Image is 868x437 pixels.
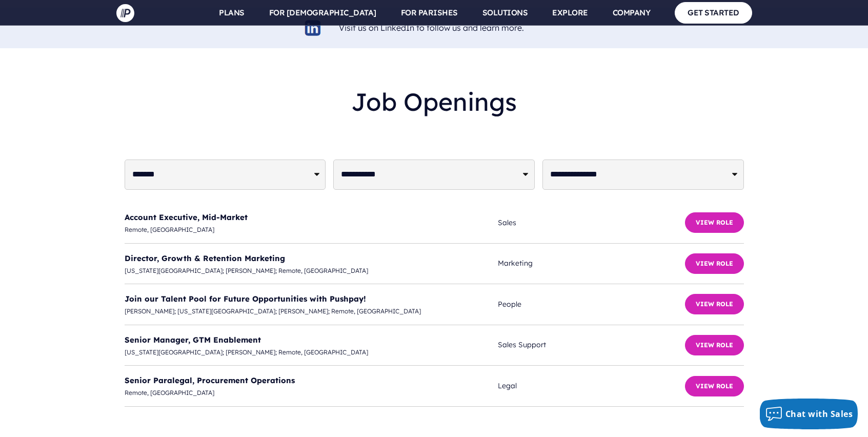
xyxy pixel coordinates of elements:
span: [US_STATE][GEOGRAPHIC_DATA]; [PERSON_NAME]; Remote, [GEOGRAPHIC_DATA] [125,265,498,276]
a: Senior Manager, GTM Enablement [125,335,261,345]
span: Remote, [GEOGRAPHIC_DATA] [125,224,498,235]
a: Senior Paralegal, Procurement Operations [125,375,295,385]
a: GET STARTED [675,2,752,23]
button: View Role [685,294,744,314]
span: [PERSON_NAME]; [US_STATE][GEOGRAPHIC_DATA]; [PERSON_NAME]; Remote, [GEOGRAPHIC_DATA] [125,306,498,317]
span: Sales [498,216,684,229]
button: View Role [685,376,744,396]
span: People [498,298,684,311]
img: linkedin-logo [304,18,322,37]
a: Director, Growth & Retention Marketing [125,253,285,263]
a: Visit us on LinkedIn to follow us and learn more. [339,23,524,33]
button: View Role [685,335,744,355]
a: Account Executive, Mid-Market [125,212,248,222]
h2: Job Openings [125,79,744,125]
button: View Role [685,212,744,233]
button: Chat with Sales [760,399,858,429]
span: Legal [498,380,684,392]
a: Join our Talent Pool for Future Opportunities with Pushpay! [125,294,366,304]
span: [US_STATE][GEOGRAPHIC_DATA]; [PERSON_NAME]; Remote, [GEOGRAPHIC_DATA] [125,347,498,358]
span: Marketing [498,257,684,270]
span: Chat with Sales [785,408,853,420]
span: Remote, [GEOGRAPHIC_DATA] [125,387,498,399]
span: Sales Support [498,339,684,351]
button: View Role [685,253,744,274]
